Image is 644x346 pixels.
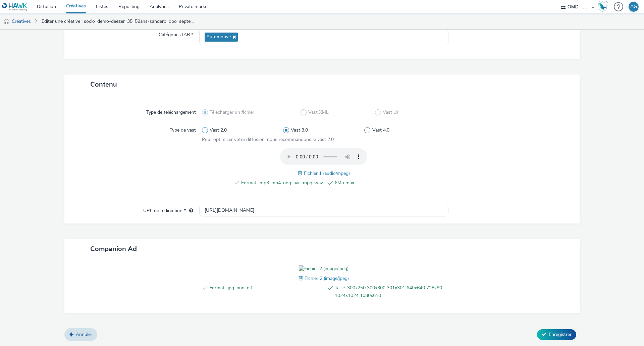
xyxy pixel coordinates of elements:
button: Enregistrer [537,329,576,340]
label: Catégories IAB * [156,29,196,38]
span: Fichier 2 (image/jpeg) [305,275,349,282]
div: L'URL de redirection sera utilisée comme URL de validation avec certains SSP et ce sera l'URL de ... [186,207,193,214]
label: Type de vast [167,124,199,134]
a: Editer une créative : socio_demo-deezer_35_59ans-sandero_opo_septembre-s_audio-pcc-nd-na-cpm-30_n... [38,13,199,30]
span: Automotive [206,34,231,40]
label: Type de téléchargement [144,106,199,116]
a: Annuler [64,328,97,341]
span: Pour optimiser votre diffusion, nous recommandons le vast 2.0 [202,136,334,143]
span: Vast 3.0 [291,127,308,134]
img: Fichier 2 (image/jpeg) [299,265,348,272]
span: Vast Url [383,109,399,116]
img: undefined Logo [2,3,28,11]
span: Télécharger un fichier [210,109,254,116]
span: Annuler [76,331,92,338]
span: Contenu [90,80,117,89]
span: Vast 2.0 [210,127,227,134]
div: AG [630,2,637,12]
input: url... [199,205,448,216]
span: Format: .mp3 .mp4 .ogg .aac .mpg .wav [241,179,323,187]
span: Enregistrer [549,331,572,338]
span: Vast 4.0 [372,127,389,134]
img: audio [3,18,10,25]
label: URL de redirection * [141,205,196,214]
a: Hawk Academy [598,1,610,12]
span: Fichier 1 (audio/mpeg) [304,170,350,177]
span: 6Mo max [335,179,417,187]
span: Format: .jpg .png .gif [209,284,323,299]
img: Hawk Academy [598,1,608,12]
span: Taille: 300x250 300x300 301x301 640x640 728x90 1024x1024 1080x610 [335,284,448,299]
span: Vast XML [308,109,329,116]
span: Companion Ad [90,244,137,253]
